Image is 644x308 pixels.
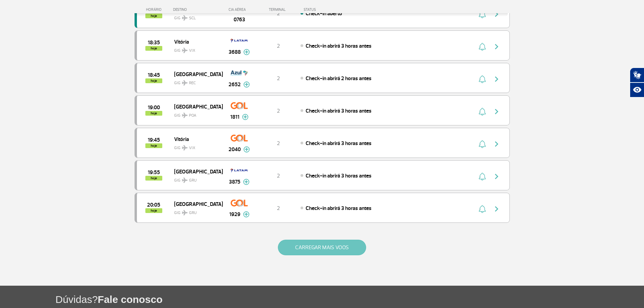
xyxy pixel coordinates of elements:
img: mais-info-painel-voo.svg [243,179,249,185]
span: 2025-08-28 19:55:00 [148,170,160,175]
img: destiny_airplane.svg [182,48,188,53]
img: destiny_airplane.svg [182,80,188,86]
span: 2652 [229,80,241,89]
img: destiny_airplane.svg [182,113,188,118]
span: hoje [145,78,162,83]
span: VIX [189,145,195,151]
span: GIG [174,206,217,216]
span: hoje [145,111,162,116]
img: mais-info-painel-voo.svg [243,146,250,152]
span: Check-in abrirá 2 horas antes [306,75,372,82]
img: seta-direita-painel-voo.svg [493,140,501,148]
span: [GEOGRAPHIC_DATA] [174,102,217,111]
span: 1929 [229,210,240,218]
span: hoje [145,143,162,148]
span: Check-in abrirá 3 horas antes [306,108,372,114]
div: Plugin de acessibilidade da Hand Talk. [630,68,644,97]
img: sino-painel-voo.svg [479,140,486,148]
span: 2 [277,108,280,114]
img: seta-direita-painel-voo.svg [493,172,501,181]
span: Check-in abrirá 3 horas antes [306,172,372,179]
span: 2 [277,205,280,212]
button: CARREGAR MAIS VOOS [278,240,366,255]
img: destiny_airplane.svg [182,210,188,215]
span: Fale conosco [98,294,163,305]
img: seta-direita-painel-voo.svg [493,108,501,116]
button: Abrir tradutor de língua de sinais. [630,68,644,82]
span: 3688 [229,48,241,56]
span: GIG [174,174,217,184]
img: destiny_airplane.svg [182,145,188,150]
span: [GEOGRAPHIC_DATA] [174,199,217,208]
span: GIG [174,76,217,86]
img: seta-direita-painel-voo.svg [493,43,501,51]
span: hoje [145,46,162,51]
img: seta-direita-painel-voo.svg [493,205,501,213]
div: STATUS [300,7,355,12]
span: 2 [277,10,280,17]
img: sino-painel-voo.svg [479,75,486,83]
div: TERMINAL [256,7,300,12]
span: hoje [145,208,162,213]
span: Check-in aberto [306,10,342,17]
span: 2 [277,43,280,49]
div: CIA AÉREA [222,7,256,12]
h1: Dúvidas? [55,292,644,306]
span: 2040 [229,145,241,153]
span: 2 [277,172,280,179]
img: sino-painel-voo.svg [479,205,486,213]
span: SCL [189,15,196,21]
span: 3875 [229,178,240,186]
img: mais-info-painel-voo.svg [243,211,249,217]
span: Vitória [174,135,217,143]
span: 2025-08-28 20:05:00 [147,203,160,207]
span: GRU [189,210,197,216]
span: Check-in abrirá 3 horas antes [306,140,372,147]
span: GRU [189,177,197,184]
span: GIG [174,44,217,54]
span: [GEOGRAPHIC_DATA] [174,167,217,176]
img: mais-info-painel-voo.svg [243,81,250,88]
span: GIG [174,109,217,119]
span: 2 [277,75,280,82]
span: 2025-08-28 18:45:00 [148,73,160,77]
span: GIG [174,141,217,151]
span: 1811 [230,113,239,121]
span: Vitória [174,37,217,46]
span: REC [189,80,196,86]
span: POA [189,113,196,119]
span: Check-in abrirá 3 horas antes [306,205,372,212]
span: Check-in abrirá 3 horas antes [306,43,372,49]
img: seta-direita-painel-voo.svg [493,75,501,83]
img: mais-info-painel-voo.svg [242,114,248,120]
div: HORÁRIO [137,7,173,12]
img: destiny_airplane.svg [182,177,188,183]
div: DESTINO [173,7,222,12]
img: sino-painel-voo.svg [479,172,486,181]
img: sino-painel-voo.svg [479,108,486,116]
span: VIX [189,48,195,54]
span: [GEOGRAPHIC_DATA] [174,70,217,78]
span: 2025-08-28 19:45:00 [148,138,160,142]
img: mais-info-painel-voo.svg [243,49,250,55]
span: hoje [145,176,162,181]
span: 2025-08-28 19:00:00 [148,105,160,110]
img: sino-painel-voo.svg [479,43,486,51]
img: destiny_airplane.svg [182,15,188,21]
span: 2025-08-28 18:35:00 [148,40,160,45]
button: Abrir recursos assistivos. [630,82,644,97]
span: 2 [277,140,280,147]
span: 0763 [234,16,245,24]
